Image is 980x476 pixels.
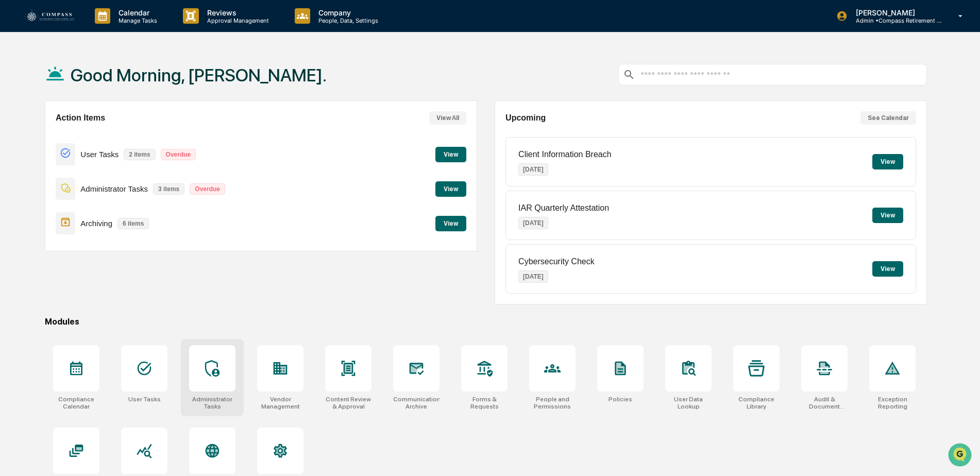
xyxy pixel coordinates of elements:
[25,10,74,23] img: logo
[869,396,916,410] div: Exception Reporting
[110,17,162,24] p: Manage Tasks
[6,126,71,144] a: 🖐️Preclearance
[609,396,632,403] div: Policies
[190,183,225,195] p: Overdue
[429,111,466,125] button: View All
[80,184,148,193] p: Administrator Tasks
[153,183,184,195] p: 3 items
[518,257,595,266] p: Cybersecurity Check
[872,208,903,223] button: View
[733,396,780,410] div: Compliance Library
[10,22,188,38] p: How can we help?
[73,174,125,182] a: Powered byPylon
[518,270,548,283] p: [DATE]
[6,145,69,164] a: 🔎Data Lookup
[199,8,274,17] p: Reviews
[80,219,112,228] p: Archiving
[435,183,466,193] a: View
[21,149,65,160] span: Data Lookup
[665,396,712,410] div: User Data Lookup
[461,396,508,410] div: Forms & Requests
[21,130,66,140] span: Preclearance
[117,218,149,229] p: 6 items
[35,79,169,89] div: Start new chat
[10,150,19,159] div: 🔎
[128,396,161,403] div: User Tasks
[848,17,943,24] p: Admin • Compass Retirement Solutions
[199,17,274,24] p: Approval Management
[435,149,466,159] a: View
[71,65,327,86] h1: Good Morning, [PERSON_NAME].
[175,82,188,94] button: Start new chat
[10,79,29,97] img: 1746055101610-c473b297-6a78-478c-a979-82029cc54cd1
[518,163,548,176] p: [DATE]
[35,89,130,97] div: We're available if you need us!
[45,317,927,327] div: Modules
[310,8,383,17] p: Company
[518,217,548,229] p: [DATE]
[80,150,119,159] p: User Tasks
[801,396,848,410] div: Audit & Document Logs
[71,126,132,144] a: 🗄️Attestations
[393,396,440,410] div: Communications Archive
[848,8,943,17] p: [PERSON_NAME]
[110,8,162,17] p: Calendar
[872,261,903,277] button: View
[75,131,83,139] div: 🗄️
[10,131,19,139] div: 🖐️
[435,216,466,231] button: View
[325,396,371,410] div: Content Review & Approval
[310,17,383,24] p: People, Data, Settings
[435,218,466,228] a: View
[435,181,466,197] button: View
[189,396,235,410] div: Administrator Tasks
[505,113,546,123] h2: Upcoming
[518,150,612,159] p: Client Information Breach
[860,111,916,125] button: See Calendar
[124,149,155,160] p: 2 items
[53,396,99,410] div: Compliance Calendar
[435,147,466,162] button: View
[947,442,975,470] iframe: Open customer support
[103,175,125,182] span: Pylon
[529,396,576,410] div: People and Permissions
[85,130,128,140] span: Attestations
[161,149,196,160] p: Overdue
[872,154,903,169] button: View
[518,203,609,213] p: IAR Quarterly Attestation
[257,396,303,410] div: Vendor Management
[56,113,105,123] h2: Action Items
